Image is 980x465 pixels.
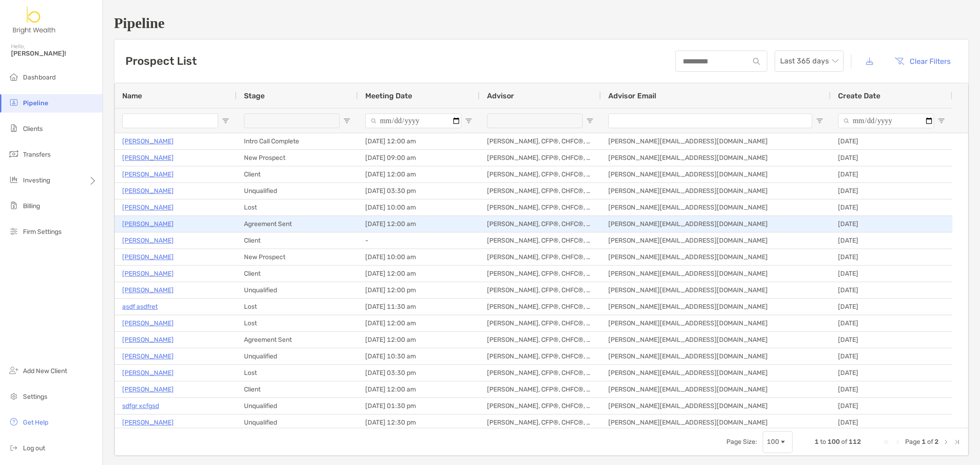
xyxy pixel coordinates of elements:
span: Add New Client [23,367,67,375]
div: [PERSON_NAME][EMAIL_ADDRESS][DOMAIN_NAME] [601,398,831,414]
div: [PERSON_NAME], CFP®, CHFC®, CLU® [480,166,601,182]
p: sdfgr xcfgsd [122,400,159,412]
input: Name Filter Input [122,113,218,128]
div: [PERSON_NAME], CFP®, CHFC®, CLU® [480,299,601,315]
div: [PERSON_NAME], CFP®, CHFC®, CLU® [480,414,601,431]
span: of [927,438,933,446]
div: [DATE] 12:00 am [358,216,480,232]
button: Clear Filters [888,51,957,71]
div: [PERSON_NAME], CFP®, CHFC®, CLU® [480,282,601,298]
div: [DATE] [831,166,952,182]
a: [PERSON_NAME] [122,284,174,296]
div: [DATE] 10:30 am [358,348,480,364]
img: add_new_client icon [8,365,19,376]
span: Settings [23,393,47,401]
div: [PERSON_NAME], CFP®, CHFC®, CLU® [480,266,601,282]
div: Unqualified [237,183,358,199]
p: [PERSON_NAME] [122,218,174,230]
a: [PERSON_NAME] [122,235,174,246]
span: Last 365 days [780,51,838,71]
div: [PERSON_NAME], CFP®, CHFC®, CLU® [480,150,601,166]
span: Stage [244,91,265,100]
div: [DATE] 03:30 pm [358,183,480,199]
span: Name [122,91,142,100]
input: Create Date Filter Input [838,113,934,128]
div: [PERSON_NAME][EMAIL_ADDRESS][DOMAIN_NAME] [601,216,831,232]
div: [DATE] [831,332,952,348]
div: [PERSON_NAME], CFP®, CHFC®, CLU® [480,199,601,215]
div: Agreement Sent [237,332,358,348]
div: [DATE] [831,299,952,315]
button: Open Filter Menu [465,117,472,125]
a: [PERSON_NAME] [122,169,174,180]
div: Unqualified [237,398,358,414]
span: Billing [23,202,40,210]
div: [DATE] 12:30 pm [358,414,480,431]
div: Client [237,232,358,249]
div: [PERSON_NAME][EMAIL_ADDRESS][DOMAIN_NAME] [601,365,831,381]
div: Lost [237,315,358,331]
a: [PERSON_NAME] [122,384,174,395]
div: Last Page [953,438,961,446]
div: [DATE] [831,183,952,199]
span: Clients [23,125,43,133]
div: New Prospect [237,150,358,166]
div: [PERSON_NAME], CFP®, CHFC®, CLU® [480,381,601,397]
button: Open Filter Menu [343,117,351,125]
a: [PERSON_NAME] [122,251,174,263]
a: [PERSON_NAME] [122,334,174,346]
button: Open Filter Menu [816,117,823,125]
span: 1 [922,438,926,446]
div: [DATE] 12:00 am [358,266,480,282]
p: [PERSON_NAME] [122,136,174,147]
div: [PERSON_NAME][EMAIL_ADDRESS][DOMAIN_NAME] [601,299,831,315]
div: [DATE] [831,414,952,431]
div: New Prospect [237,249,358,265]
div: Page Size [763,431,793,453]
div: [DATE] [831,199,952,215]
a: [PERSON_NAME] [122,202,174,213]
input: Meeting Date Filter Input [365,113,461,128]
div: [DATE] 12:00 am [358,315,480,331]
div: [PERSON_NAME], CFP®, CHFC®, CLU® [480,133,601,149]
div: [DATE] 12:00 am [358,133,480,149]
span: Advisor [487,91,514,100]
span: Create Date [838,91,880,100]
div: 100 [767,438,779,446]
p: [PERSON_NAME] [122,268,174,279]
div: Unqualified [237,348,358,364]
div: [PERSON_NAME][EMAIL_ADDRESS][DOMAIN_NAME] [601,266,831,282]
div: [DATE] 11:30 am [358,299,480,315]
div: [PERSON_NAME][EMAIL_ADDRESS][DOMAIN_NAME] [601,183,831,199]
div: [PERSON_NAME][EMAIL_ADDRESS][DOMAIN_NAME] [601,332,831,348]
p: [PERSON_NAME] [122,367,174,379]
div: [PERSON_NAME][EMAIL_ADDRESS][DOMAIN_NAME] [601,199,831,215]
img: settings icon [8,391,19,402]
div: [DATE] [831,133,952,149]
div: [DATE] 12:00 am [358,381,480,397]
div: - [358,232,480,249]
div: Previous Page [894,438,901,446]
p: [PERSON_NAME] [122,318,174,329]
div: [PERSON_NAME][EMAIL_ADDRESS][DOMAIN_NAME] [601,414,831,431]
div: [DATE] [831,249,952,265]
div: [PERSON_NAME], CFP®, CHFC®, CLU® [480,232,601,249]
a: [PERSON_NAME] [122,185,174,197]
div: [PERSON_NAME], CFP®, CHFC®, CLU® [480,332,601,348]
span: Dashboard [23,74,56,81]
span: Investing [23,176,50,184]
h1: Pipeline [114,15,969,32]
img: logout icon [8,442,19,453]
img: pipeline icon [8,97,19,108]
div: [DATE] 09:00 am [358,150,480,166]
span: Log out [23,444,45,452]
span: Transfers [23,151,51,159]
div: Unqualified [237,414,358,431]
span: 1 [815,438,819,446]
div: [PERSON_NAME][EMAIL_ADDRESS][DOMAIN_NAME] [601,249,831,265]
span: Get Help [23,419,48,426]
